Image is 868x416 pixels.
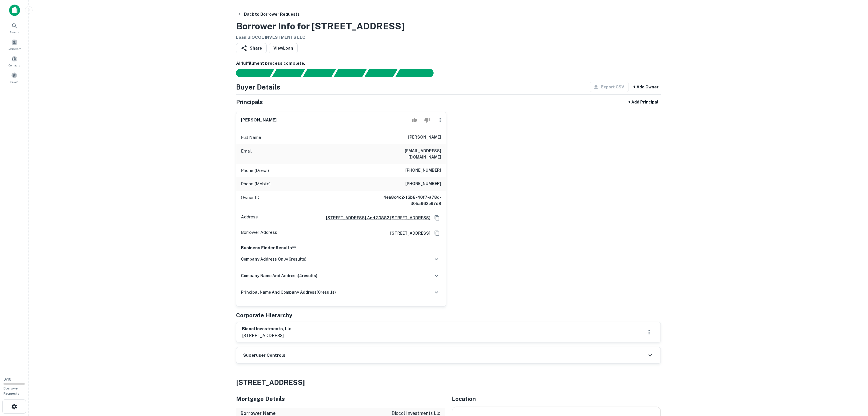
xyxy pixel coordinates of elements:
p: Full Name [241,134,261,141]
span: Search [10,30,19,35]
div: Principals found, AI now looking for contact information... [333,69,367,77]
button: Back to Borrower Requests [235,9,302,19]
h6: [PHONE_NUMBER] [405,167,441,174]
p: Address [241,214,258,222]
a: [STREET_ADDRESS] [386,230,430,236]
h5: Location [452,395,661,403]
div: Your request is received and processing... [272,69,305,77]
h4: Buyer Details [236,82,280,92]
h6: AI fulfillment process complete. [236,60,661,67]
p: Phone (Mobile) [241,180,271,187]
span: Borrowers [7,46,21,51]
h6: [PHONE_NUMBER] [405,180,441,187]
button: Copy Address [433,214,441,222]
h6: [PERSON_NAME] [408,134,441,141]
h6: biocol investments, llc [242,326,291,332]
button: Reject [422,114,432,126]
h6: [PERSON_NAME] [241,117,277,123]
a: Saved [2,70,27,85]
h6: principal name and company address ( 0 results) [241,289,336,295]
a: ViewLoan [269,43,298,53]
h6: Superuser Controls [243,352,285,359]
h5: Principals [236,98,263,106]
h6: 4ea8c4c2-f3b8-40f7-a78d-305a962e97d8 [373,194,441,207]
div: AI fulfillment process complete. [395,69,440,77]
h3: Borrower Info for [STREET_ADDRESS] [236,19,404,33]
p: Phone (Direct) [241,167,269,174]
h6: [EMAIL_ADDRESS][DOMAIN_NAME] [373,148,441,160]
button: Copy Address [433,229,441,238]
button: Accept [410,114,420,126]
h5: Mortgage Details [236,395,445,403]
h6: company name and address ( 4 results) [241,273,317,279]
button: + Add Principal [626,97,661,107]
img: capitalize-icon.png [9,5,20,16]
a: Contacts [2,53,27,69]
span: Saved [10,80,19,84]
span: Borrower Requests [3,386,19,395]
a: Borrowers [2,37,27,52]
p: Email [241,148,252,160]
h4: [STREET_ADDRESS] [236,377,661,387]
p: [STREET_ADDRESS] [242,332,291,339]
h5: Corporate Hierarchy [236,311,292,320]
button: Share [236,43,267,53]
button: + Add Owner [631,82,661,92]
h6: Loan : BIOCOL INVESTMENTS LLC [236,34,404,41]
p: Borrower Address [241,229,277,238]
span: 0 / 10 [3,377,11,381]
a: [STREET_ADDRESS] And 30882 [STREET_ADDRESS] [321,215,430,221]
iframe: Chat Widget [839,370,868,398]
p: Owner ID [241,194,259,207]
div: Sending borrower request to AI... [229,69,272,77]
h6: company address only ( 6 results) [241,256,307,262]
p: Business Finder Results** [241,244,441,251]
a: Search [2,20,27,36]
div: Principals found, still searching for contact information. This may take time... [364,69,398,77]
div: Documents found, AI parsing details... [303,69,336,77]
span: Contacts [9,63,20,68]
